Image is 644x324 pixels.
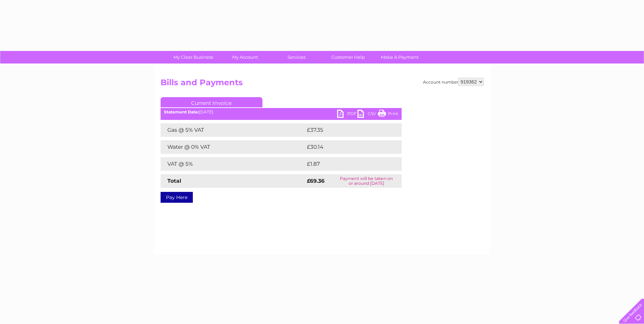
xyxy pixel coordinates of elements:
td: £1.87 [305,157,385,171]
div: [DATE] [161,110,402,114]
td: Water @ 0% VAT [161,140,305,154]
td: Gas @ 5% VAT [161,123,305,137]
a: Customer Help [320,51,376,64]
td: £37.35 [305,123,387,137]
a: PDF [337,110,357,120]
td: Payment will be taken on or around [DATE] [331,174,402,188]
a: My Account [217,51,273,64]
a: Print [378,110,398,120]
a: Services [269,51,325,64]
strong: £69.36 [307,178,325,184]
a: Make A Payment [372,51,428,64]
h2: Bills and Payments [161,78,484,91]
td: VAT @ 5% [161,157,305,171]
a: My Clear Business [165,51,221,64]
strong: Total [167,178,181,184]
div: Account number [423,78,484,86]
a: CSV [357,110,378,120]
b: Statement Date: [164,109,199,114]
a: Current Invoice [161,97,262,107]
td: £30.14 [305,140,387,154]
a: Pay Here [161,192,193,203]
